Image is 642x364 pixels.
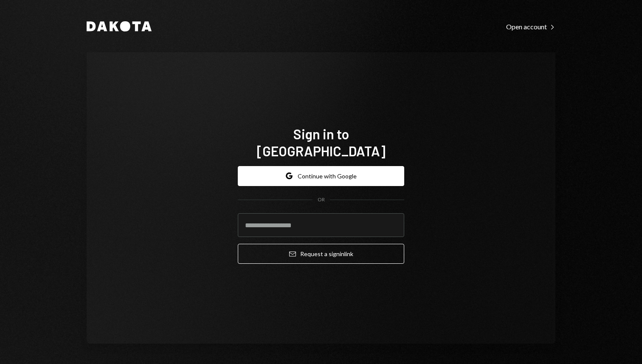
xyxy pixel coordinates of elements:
button: Continue with Google [238,166,404,186]
div: Open account [506,23,555,31]
a: Open account [506,22,555,31]
h1: Sign in to [GEOGRAPHIC_DATA] [238,125,404,159]
div: OR [318,196,325,203]
button: Request a signinlink [238,244,404,264]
